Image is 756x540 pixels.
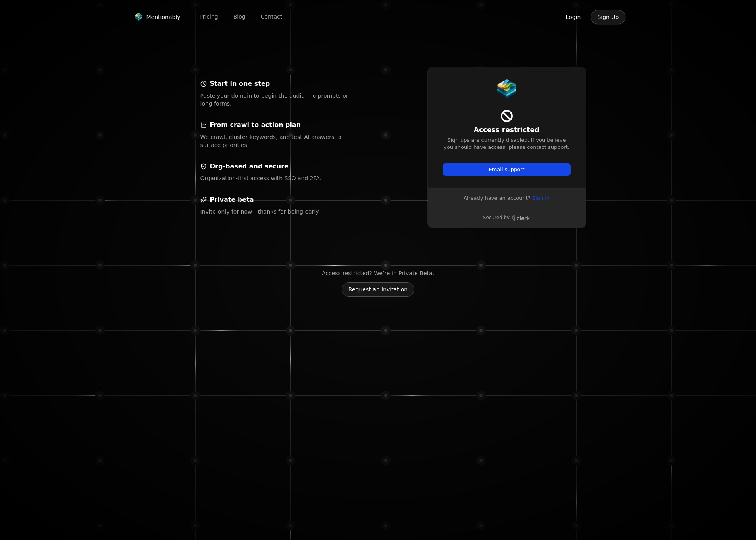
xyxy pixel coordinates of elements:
[210,162,289,171] p: Org‑based and secure
[443,164,570,175] button: Email support
[559,10,588,25] button: Login
[210,195,254,204] p: Private beta
[443,125,570,135] h1: Access restricted
[591,10,625,25] button: Sign Up
[511,215,530,221] a: Clerk logo
[210,120,301,130] p: From crawl to action plan
[227,11,252,23] a: Blog
[200,208,353,216] p: Invite‑only for now—thanks for being early.
[464,195,531,202] span: Already have an account?
[210,79,270,89] p: Start in one step
[443,137,570,151] p: Sign ups are currently disabled. If you believe you should have access, please contact support.
[200,174,353,182] p: Organization‑first access with SSO and 2FA.
[322,269,434,277] p: Access restricted? We’re in Private Beta.
[134,13,143,21] img: Mentionably logo
[532,195,550,202] a: Sign in
[200,133,353,149] p: We crawl, cluster keywords, and test AI answers to surface priorities.
[342,282,414,297] button: Request an Invitation
[193,11,225,23] a: Pricing
[146,13,181,21] span: Mentionably
[254,11,289,23] a: Contact
[200,92,353,108] p: Paste your domain to begin the audit—no prompts or long forms.
[497,79,516,98] img: Mentionably
[131,12,184,23] a: Mentionably
[483,215,510,221] p: Secured by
